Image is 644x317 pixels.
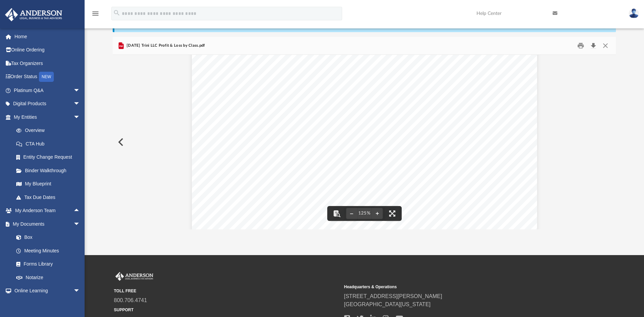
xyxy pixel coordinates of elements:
[574,40,587,51] button: Print
[73,284,87,298] span: arrow_drop_down
[213,159,219,261] span: D
[219,184,225,286] span: V
[446,111,451,212] span: R
[5,43,90,57] a: Online Ordering
[217,111,222,212] span: C
[5,284,87,298] a: Online Learningarrow_drop_down
[501,72,506,174] span: _
[344,293,442,299] a: [STREET_ADDRESS][PERSON_NAME]
[450,111,455,212] span: b
[440,184,445,286] span: ]
[599,40,612,51] button: Close
[251,202,256,303] span: B
[220,211,225,313] span: B
[446,184,451,286] span: R
[505,159,510,261] span: [
[437,159,442,261] span: [
[225,111,243,212] span:  
[223,111,234,212] span: 
[9,124,90,137] a: Overview
[9,271,87,284] a: Notarize
[221,211,226,313] span: G
[443,72,448,174] span: _
[424,11,434,107] span: 
[212,202,217,303] span: T
[508,111,513,212] span: _
[436,144,441,245] span: P
[498,72,504,174] span: ]
[446,128,451,230] span: R
[208,211,214,313] span: G
[9,190,90,204] a: Tax Due Dates
[241,202,246,303] span: B
[5,97,90,111] a: Digital Productsarrow_drop_down
[430,184,435,286] span: ^
[504,159,509,261] span: P
[505,72,510,174] span: _
[91,9,99,18] i: menu
[260,202,265,303] span: E
[425,11,431,107] span: D
[220,202,233,303] span: E T
[5,110,90,124] a: My Entitiesarrow_drop_down
[9,257,84,271] a: Forms Library
[238,184,243,286] span: U
[504,111,509,212] span: P
[436,72,441,174] span: P
[113,55,616,229] div: Document Viewer
[256,202,261,303] span: H
[220,111,225,212] span: @
[217,159,222,261] span: C
[246,111,251,212] span: Q
[515,184,520,286] span: b
[114,307,339,313] small: SUPPORT
[433,159,438,261] span: ]
[413,11,418,107] span: @
[5,217,87,231] a: My Documentsarrow_drop_down
[518,159,523,261] span: `
[208,49,214,150] span: T
[237,111,243,212] span: a
[9,164,90,177] a: Binder Walkthrough
[73,204,87,218] span: arrow_drop_up
[511,159,516,261] span: a
[409,11,415,107] span: ?
[73,110,87,124] span: arrow_drop_down
[228,184,234,286] span: f
[372,206,383,221] button: Zoom in
[501,159,506,261] span: ]
[501,184,506,286] span: Q
[446,159,451,261] span: R
[508,184,513,286] span: ]
[232,211,242,313] span: gT
[232,184,237,286] span: I
[5,56,90,70] a: Tax Organizers
[433,144,438,245] span: O
[73,84,87,97] span: arrow_drop_down
[212,136,229,237] span:  
[242,202,247,303] span: G
[514,184,519,286] span: R
[91,13,99,18] a: menu
[514,111,519,212] span: R
[440,159,445,261] span: [
[511,111,516,212] span: ]
[518,11,528,107] span: 
[495,72,501,174] span: S
[243,111,248,212] span: Q
[9,137,90,151] a: CTA Hub
[114,297,147,303] a: 800.706.4741
[215,202,220,303] span: I
[433,72,438,174] span: _
[518,184,523,286] span: a
[113,9,120,17] i: search
[440,111,445,212] span: _
[514,159,519,261] span: R
[495,111,501,212] span: S
[215,211,220,313] span: I
[5,30,90,43] a: Home
[501,111,506,212] span: a
[505,111,510,212] span: ^
[495,184,501,286] span: S
[436,159,441,261] span: P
